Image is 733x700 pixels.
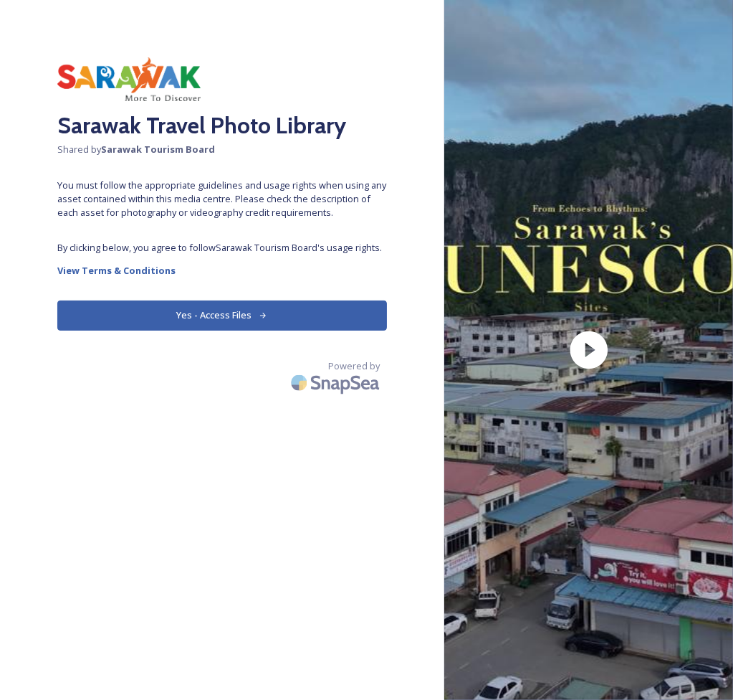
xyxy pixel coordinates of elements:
[287,366,387,399] img: SnapSea Logo
[57,108,387,143] h2: Sarawak Travel Photo Library
[57,57,201,101] img: smtd%20black%20letter%202024%404x.png
[101,143,215,156] strong: Sarawak Tourism Board
[57,241,387,255] span: By clicking below, you agree to follow Sarawak Tourism Board 's usage rights.
[57,179,387,220] span: You must follow the appropriate guidelines and usage rights when using any asset contained within...
[57,264,176,277] strong: View Terms & Conditions
[57,262,387,279] a: View Terms & Conditions
[328,359,380,373] span: Powered by
[57,143,387,156] span: Shared by
[57,301,387,330] button: Yes - Access Files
